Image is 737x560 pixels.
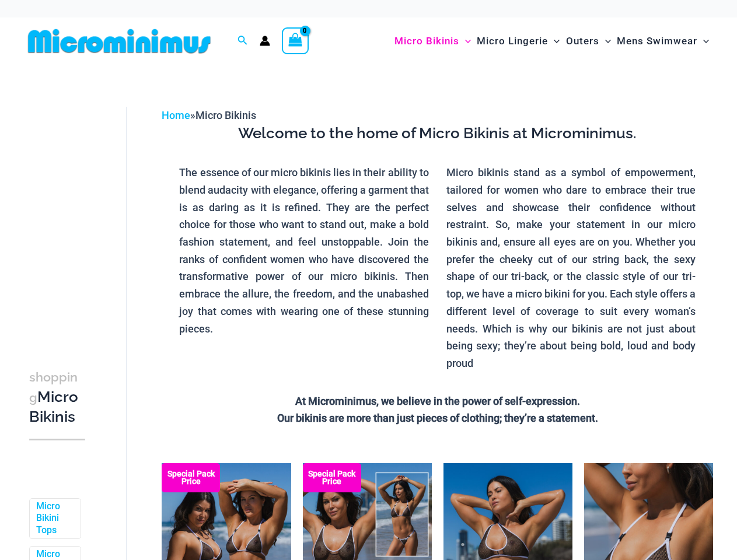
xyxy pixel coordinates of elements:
a: Mens SwimwearMenu ToggleMenu Toggle [614,23,712,59]
a: View Shopping Cart, empty [282,27,309,54]
b: Special Pack Price [162,470,220,485]
nav: Site Navigation [390,22,714,61]
h3: Micro Bikinis [29,367,85,427]
iframe: TrustedSite Certified [29,97,134,331]
p: Micro bikinis stand as a symbol of empowerment, tailored for women who dare to embrace their true... [446,164,696,372]
a: Micro LingerieMenu ToggleMenu Toggle [474,23,563,59]
span: » [162,109,256,121]
a: Search icon link [237,34,248,48]
a: Home [162,109,190,121]
strong: At Microminimus, we believe in the power of self-expression. [295,395,580,407]
span: Micro Lingerie [477,26,548,56]
p: The essence of our micro bikinis lies in their ability to blend audacity with elegance, offering ... [179,164,428,337]
span: Menu Toggle [697,26,709,56]
a: Micro BikinisMenu ToggleMenu Toggle [392,23,474,59]
span: Mens Swimwear [617,26,697,56]
span: Menu Toggle [548,26,560,56]
strong: Our bikinis are more than just pieces of clothing; they’re a statement. [277,412,598,424]
span: Menu Toggle [459,26,471,56]
span: Micro Bikinis [394,26,459,56]
b: Special Pack Price [303,470,361,485]
span: Micro Bikinis [195,109,256,121]
span: shopping [29,370,78,405]
a: OutersMenu ToggleMenu Toggle [563,23,614,59]
a: Account icon link [260,36,270,46]
img: MM SHOP LOGO FLAT [23,28,215,54]
span: Menu Toggle [599,26,611,56]
h3: Welcome to the home of Micro Bikinis at Microminimus. [170,124,704,143]
a: Micro Bikini Tops [36,501,72,537]
span: Outers [566,26,599,56]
